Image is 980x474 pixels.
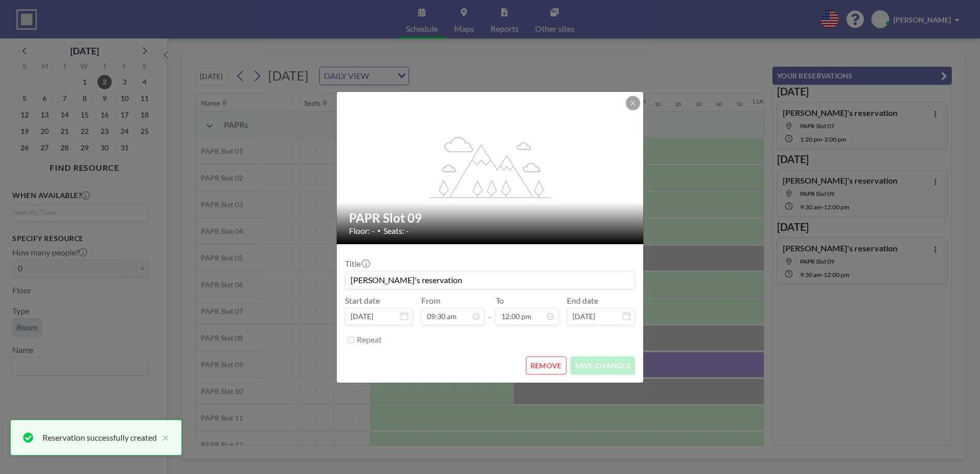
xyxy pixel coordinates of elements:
[345,295,380,306] label: Start date
[383,226,409,236] span: Seats: -
[377,227,381,234] span: •
[349,226,375,236] span: Floor: -
[496,295,504,306] label: To
[488,299,492,322] span: -
[349,210,632,226] h2: PAPR Slot 09
[421,295,440,306] label: From
[43,431,157,444] div: Reservation successfully created
[345,259,369,269] label: Title
[157,431,169,444] button: close
[567,295,598,306] label: End date
[570,357,635,374] button: SAVE CHANGES
[526,357,566,374] button: REMOVE
[430,136,551,197] g: flex-grow: 1.2;
[357,334,382,345] label: Repeat
[345,271,635,289] input: (No title)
